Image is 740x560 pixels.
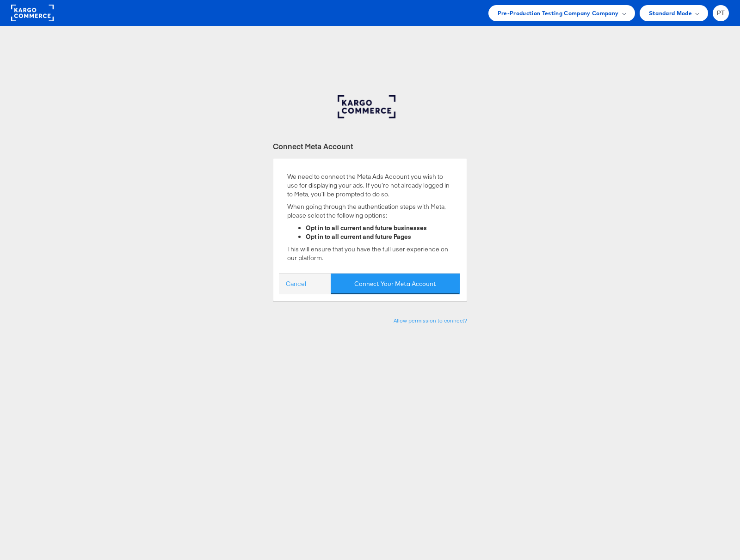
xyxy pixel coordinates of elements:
[273,141,467,152] div: Connect Meta Account
[394,317,467,324] a: Allow permission to connect?
[331,274,460,294] button: Connect Your Meta Account
[286,280,306,288] a: Cancel
[306,232,411,241] strong: Opt in to all current and future Pages
[287,245,453,262] p: This will ensure that you have the full user experience on our platform.
[287,172,453,198] p: We need to connect the Meta Ads Account you wish to use for displaying your ads. If you’re not al...
[649,8,692,18] span: Standard Mode
[717,10,725,16] span: PT
[498,8,619,18] span: Pre-Production Testing Company Company
[306,224,427,232] strong: Opt in to all current and future businesses
[287,202,453,219] p: When going through the authentication steps with Meta, please select the following options:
